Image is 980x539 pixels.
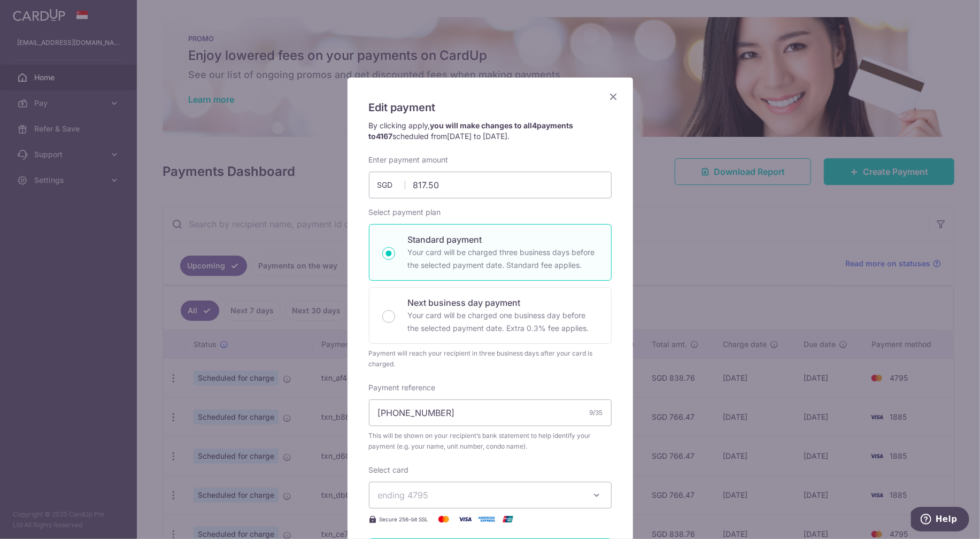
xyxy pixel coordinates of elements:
span: SGD [377,180,405,190]
label: Select payment plan [369,207,441,218]
span: 4167 [376,132,393,141]
img: UnionPay [497,513,519,526]
button: Close [607,90,620,103]
input: 0.00 [369,172,612,198]
p: Your card will be charged three business days before the selected payment date. Standard fee appl... [408,246,598,272]
span: Secure 256-bit SSL [380,515,429,523]
span: [DATE] to [DATE] [447,132,508,141]
p: By clicking apply, scheduled from . [369,120,612,142]
strong: you will make changes to all payments to [369,121,574,141]
label: Select card [369,465,409,475]
div: 9/35 [590,407,603,418]
h5: Edit payment [369,99,612,116]
img: Visa [454,513,476,526]
img: Mastercard [433,513,454,526]
iframe: Opens a widget where you can find more information [911,507,969,534]
p: Your card will be charged one business day before the selected payment date. Extra 0.3% fee applies. [408,309,598,335]
img: American Express [476,513,497,526]
span: 4 [533,121,537,130]
span: This will be shown on your recipient’s bank statement to help identify your payment (e.g. your na... [369,430,612,452]
button: ending 4795 [369,482,612,509]
label: Enter payment amount [369,155,449,165]
span: ending 4795 [378,490,429,500]
p: Next business day payment [408,296,598,309]
label: Payment reference [369,382,436,393]
p: Standard payment [408,233,598,246]
div: Payment will reach your recipient in three business days after your card is charged. [369,348,612,369]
